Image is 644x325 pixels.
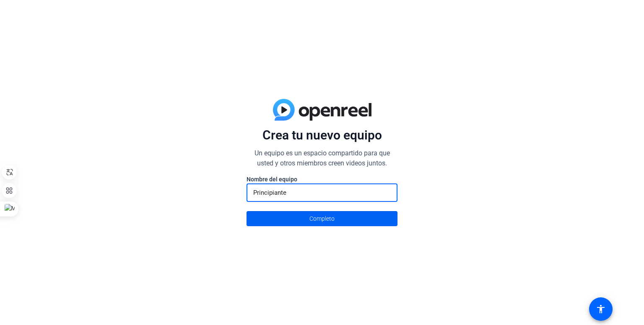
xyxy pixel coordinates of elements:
[309,215,335,222] font: Completo
[254,149,390,167] font: Un equipo es un espacio compartido para que usted y otros miembros creen videos juntos.
[262,128,382,142] font: Crea tu nuevo equipo
[273,99,371,121] img: degradado azul.svg
[247,211,397,226] button: Completo
[247,176,297,183] font: Nombre del equipo
[596,304,606,314] mat-icon: accessibility
[253,188,391,198] input: Entra aquí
